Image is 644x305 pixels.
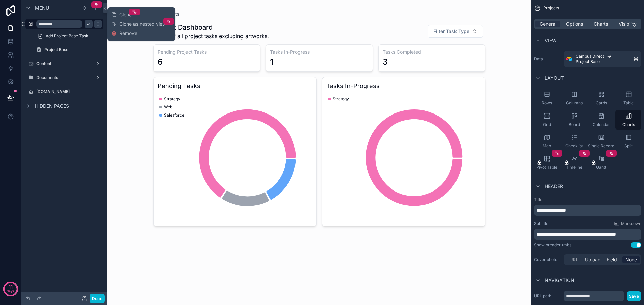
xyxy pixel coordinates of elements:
[566,21,583,27] span: Options
[111,21,171,27] button: Clone as nested view
[625,256,637,263] span: None
[534,229,641,240] div: scrollable content
[596,100,607,106] span: Cards
[563,51,641,67] a: Campus DirectProject Base
[25,86,103,97] a: [DOMAIN_NAME]
[545,183,563,190] span: Header
[588,88,614,108] button: Cards
[534,197,641,202] label: Title
[585,256,601,263] span: Upload
[619,21,637,27] span: Visibility
[35,5,49,11] span: Menu
[561,88,587,108] button: Columns
[534,88,560,108] button: Rows
[566,165,582,170] span: Timeline
[566,56,572,62] img: Airtable Logo
[622,122,635,127] span: Charts
[624,143,633,149] span: Split
[119,30,137,37] span: Remove
[35,103,69,109] span: Hidden pages
[576,54,604,59] span: Campus Direct
[543,122,551,127] span: Grid
[111,11,137,18] button: Clone
[543,143,551,149] span: Map
[34,44,103,55] a: Project Base
[36,75,93,80] label: Documents
[534,293,561,299] label: URL path
[534,242,571,248] div: Show breadcrumbs
[588,131,614,151] button: Single Record
[534,56,561,62] label: Data
[561,110,587,130] button: Board
[627,291,641,301] button: Save
[569,256,578,263] span: URL
[593,122,610,127] span: Calendar
[534,153,560,173] button: Pivot Table
[119,11,132,18] span: Clone
[534,131,560,151] button: Map
[566,100,583,106] span: Columns
[615,131,641,151] button: Split
[614,221,641,226] a: Markdown
[615,110,641,130] button: Charts
[536,165,557,170] span: Pivot Table
[545,75,564,81] span: Layout
[542,100,552,106] span: Rows
[545,277,574,284] span: Navigation
[596,165,606,170] span: Gantt
[46,33,88,39] span: Add Project Base Task
[588,110,614,130] button: Calendar
[615,88,641,108] button: Table
[36,61,93,66] label: Content
[621,221,641,226] span: Markdown
[561,153,587,173] button: Timeline
[576,59,600,64] span: Project Base
[543,5,559,11] span: Projects
[9,284,13,290] p: 11
[119,21,166,27] span: Clone as nested view
[565,143,583,149] span: Checklist
[534,257,561,262] label: Cover photo
[36,89,102,94] label: [DOMAIN_NAME]
[111,30,137,37] button: Remove
[7,286,15,296] p: days
[540,21,556,27] span: General
[588,143,614,149] span: Single Record
[623,100,634,106] span: Table
[534,110,560,130] button: Grid
[594,21,608,27] span: Charts
[44,47,102,52] label: Project Base
[534,205,641,216] div: scrollable content
[25,58,103,69] a: Content
[545,37,557,44] span: View
[588,153,614,173] button: Gantt
[607,256,617,263] span: Field
[534,221,548,226] label: Subtitle
[25,72,103,83] a: Documents
[90,294,105,303] button: Done
[561,131,587,151] button: Checklist
[569,122,580,127] span: Board
[34,31,103,42] a: Add Project Base Task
